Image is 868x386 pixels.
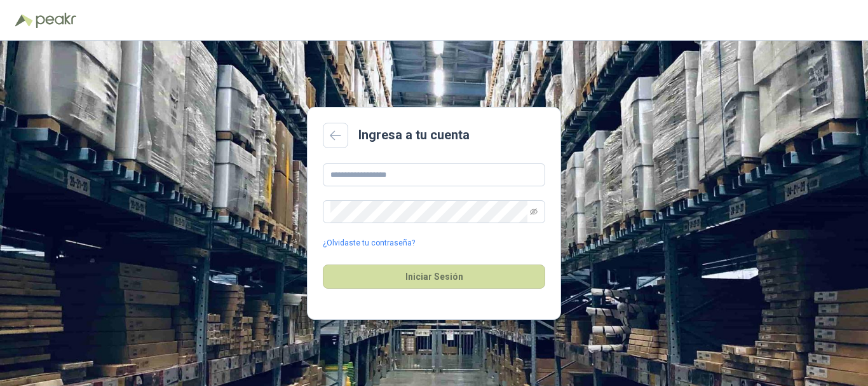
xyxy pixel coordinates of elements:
h2: Ingresa a tu cuenta [358,125,470,145]
img: Peakr [36,13,76,28]
a: ¿Olvidaste tu contraseña? [323,237,415,249]
img: Logo [15,14,33,27]
button: Iniciar Sesión [323,265,545,289]
span: eye-invisible [530,208,538,216]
